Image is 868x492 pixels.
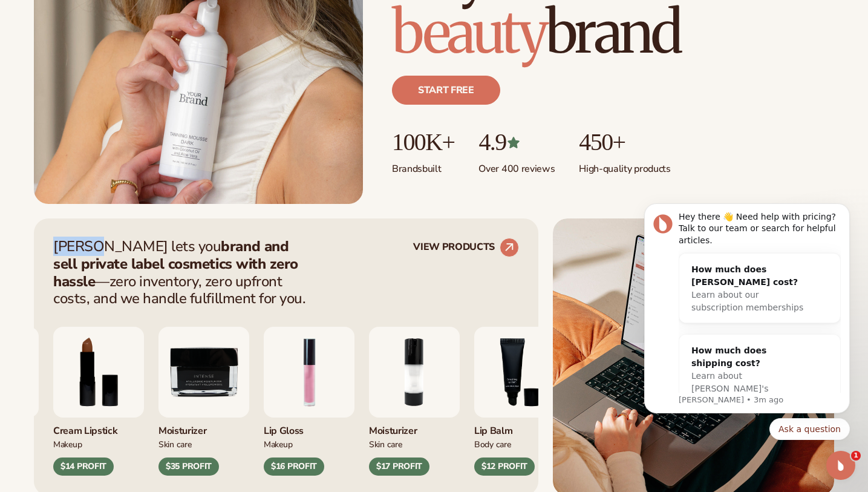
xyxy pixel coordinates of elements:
[826,451,855,480] iframe: Intercom live chat
[264,327,354,476] div: 1 / 9
[851,451,861,461] span: 1
[53,238,313,307] p: [PERSON_NAME] lets you —zero inventory, zero upfront costs, and we handle fulfillment for you.
[478,129,555,156] p: 4.9
[369,458,429,476] div: $17 PROFIT
[158,458,219,476] div: $35 PROFIT
[53,237,298,291] strong: brand and sell private label cosmetics with zero hassle
[369,327,460,418] img: Moisturizing lotion.
[158,418,249,438] div: Moisturizer
[158,438,249,450] div: Skin Care
[626,193,868,447] iframe: Intercom notifications message
[478,156,555,175] p: Over 400 reviews
[369,327,460,476] div: 2 / 9
[53,327,144,418] img: Luxury cream lipstick.
[474,327,565,476] div: 3 / 9
[53,418,144,438] div: Cream Lipstick
[369,438,460,450] div: Skin Care
[413,238,519,257] a: VIEW PRODUCTS
[474,418,565,438] div: Lip Balm
[264,458,324,476] div: $16 PROFIT
[579,129,670,156] p: 450+
[392,129,454,156] p: 100K+
[53,438,144,450] div: Makeup
[474,438,565,450] div: Body Care
[158,327,249,418] img: Moisturizer.
[53,458,114,476] div: $14 PROFIT
[392,156,454,175] p: Brands built
[474,327,565,418] img: Smoothing lip balm.
[264,438,354,450] div: Makeup
[264,418,354,438] div: Lip Gloss
[369,418,460,438] div: Moisturizer
[158,327,249,476] div: 9 / 9
[579,156,670,175] p: High-quality products
[53,327,144,476] div: 8 / 9
[474,458,535,476] div: $12 PROFIT
[264,327,354,418] img: Pink lip gloss.
[392,76,500,105] a: Start free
